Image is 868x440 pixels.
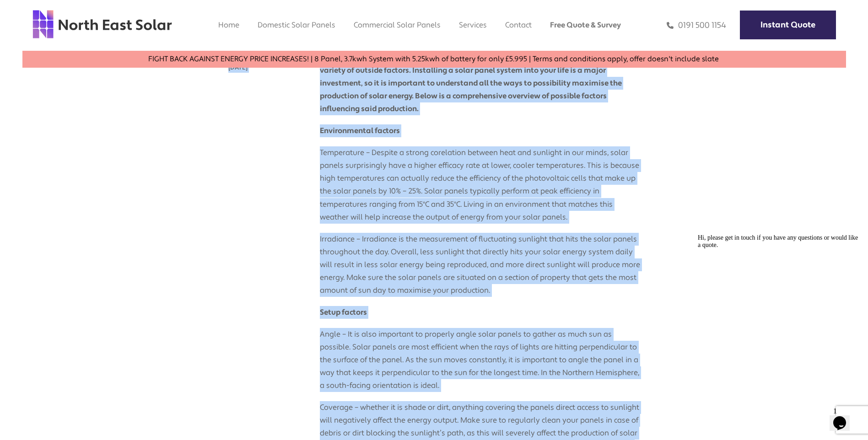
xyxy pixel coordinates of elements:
a: 0191 500 1154 [667,20,726,31]
p: Temperature – Despite a strong corelation between heat and sunlight in our minds, solar panels su... [320,137,640,223]
a: Free Quote & Survey [550,20,621,30]
a: Commercial Solar Panels [354,20,441,30]
strong: Environmental factors [320,126,400,135]
a: Home [218,20,239,30]
a: Contact [505,20,532,30]
p: Irradiance – Irradiance is the measurement of fluctuating sunlight that hits the solar panels thr... [320,224,640,297]
a: Domestic Solar Panels [258,20,335,30]
iframe: chat widget [830,403,859,431]
p: Angle – It is also important to properly angle solar panels to gather as much sun as possible. So... [320,319,640,392]
img: phone icon [667,20,674,31]
a: Instant Quote [740,11,836,39]
strong: Setup factors [320,307,367,317]
a: Services [459,20,487,30]
img: north east solar logo [32,9,173,39]
iframe: chat widget [694,231,859,399]
div: Hi, please get in touch if you have any questions or would like a quote. [4,4,168,18]
span: Hi, please get in touch if you have any questions or would like a quote. [4,4,164,18]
